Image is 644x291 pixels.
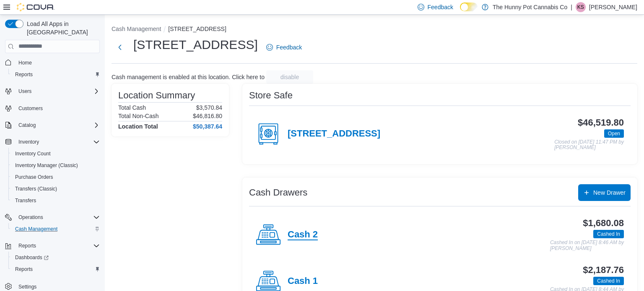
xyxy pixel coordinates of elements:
span: Reports [15,71,33,78]
h4: Cash 2 [288,229,318,240]
p: $3,570.84 [196,104,222,111]
span: Dashboards [12,252,100,263]
a: Dashboards [12,252,52,263]
p: [PERSON_NAME] [589,2,637,12]
span: Cashed In [593,277,624,285]
span: Users [15,86,100,96]
button: Reports [2,240,103,252]
span: Home [15,57,100,68]
span: Cashed In [597,230,620,238]
p: Cashed In on [DATE] 8:46 AM by [PERSON_NAME] [550,240,624,251]
span: Load All Apps in [GEOGRAPHIC_DATA] [23,20,100,36]
button: New Drawer [578,184,631,201]
button: Cash Management [112,26,161,32]
span: Home [18,59,32,66]
h4: $50,387.64 [193,123,222,130]
a: Reports [12,70,36,80]
span: Reports [18,242,36,249]
button: disable [266,70,313,84]
span: Reports [12,264,100,274]
button: Catalog [15,120,39,130]
span: Reports [15,266,33,273]
p: Closed on [DATE] 11:47 PM by [PERSON_NAME] [554,139,624,151]
button: Users [15,86,35,96]
button: Transfers [8,195,103,206]
span: Open [608,130,620,137]
a: Home [15,58,35,68]
span: Open [604,129,624,138]
input: Dark Mode [460,3,478,11]
button: Reports [8,69,103,80]
h4: [STREET_ADDRESS] [288,129,380,139]
nav: An example of EuiBreadcrumbs [112,25,637,35]
a: Feedback [263,39,305,56]
button: Reports [15,241,39,251]
span: Catalog [18,122,36,129]
span: Reports [15,241,100,251]
span: Cashed In [593,230,624,238]
p: The Hunny Pot Cannabis Co [493,2,567,12]
h4: Location Total [118,123,158,130]
span: Reports [12,70,100,80]
span: Customers [15,103,100,113]
span: Catalog [15,120,100,130]
span: Purchase Orders [15,174,53,180]
a: Purchase Orders [12,172,57,182]
button: Inventory [2,136,103,148]
span: Operations [15,212,100,222]
button: Catalog [2,119,103,131]
button: Inventory Manager (Classic) [8,160,103,171]
a: Dashboards [8,252,103,263]
h1: [STREET_ADDRESS] [133,36,258,53]
h3: Location Summary [118,90,195,100]
button: Transfers (Classic) [8,183,103,195]
span: Dark Mode [460,11,460,12]
span: Dashboards [15,254,49,261]
span: Inventory Manager (Classic) [15,162,78,169]
a: Inventory Manager (Classic) [12,160,81,170]
p: Cash management is enabled at this location. Click here to [112,74,265,80]
div: Kandice Sparks [576,2,586,12]
span: New Drawer [593,188,626,197]
button: [STREET_ADDRESS] [168,26,226,32]
span: KS [577,2,584,12]
span: Users [18,88,31,95]
button: Inventory Count [8,148,103,160]
h3: Store Safe [249,90,293,100]
button: Operations [15,212,47,222]
span: Inventory Count [15,150,51,157]
a: Reports [12,264,36,274]
a: Inventory Count [12,149,54,159]
span: Inventory Count [12,149,100,159]
button: Customers [2,102,103,114]
span: Transfers (Classic) [15,185,57,192]
a: Transfers [12,196,39,206]
button: Users [2,85,103,97]
h3: $46,519.80 [578,118,624,128]
h4: Cash 1 [288,276,318,287]
a: Cash Management [12,224,61,234]
button: Home [2,57,103,69]
span: Feedback [276,43,302,52]
span: disable [280,73,299,81]
span: Inventory Manager (Classic) [12,160,100,170]
h3: Cash Drawers [249,188,307,198]
h6: Total Non-Cash [118,113,159,119]
span: Purchase Orders [12,172,100,182]
span: Transfers [15,197,36,204]
button: Purchase Orders [8,171,103,183]
button: Inventory [15,137,42,147]
span: Inventory [15,137,100,147]
button: Reports [8,263,103,275]
button: Operations [2,211,103,223]
h6: Total Cash [118,104,146,111]
span: Settings [18,283,36,290]
span: Operations [18,214,43,221]
span: Transfers (Classic) [12,184,100,194]
span: Cash Management [15,226,57,232]
span: Feedback [428,3,453,11]
button: Cash Management [8,223,103,235]
img: Cova [17,3,55,11]
span: Cash Management [12,224,100,234]
p: | [571,2,572,12]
